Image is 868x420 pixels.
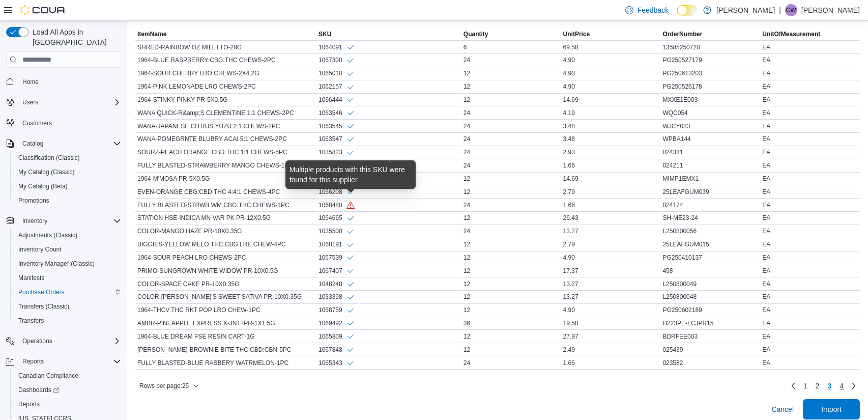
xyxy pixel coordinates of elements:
div: 1065809 [319,332,355,341]
button: SKU [316,28,461,40]
div: 12 [461,212,561,224]
span: 3 [827,381,831,391]
span: Transfers (Classic) [14,300,121,313]
div: MXXE1E003 [660,94,760,106]
a: Previous page [787,380,799,392]
div: 1.66 [561,357,661,369]
input: Dark Mode [677,5,698,16]
div: 1964-SOUR CHERRY LRO CHEWS-2X4.2G [135,67,316,79]
a: Dashboards [14,384,63,396]
div: STATION HSE-INDICA MN VAR PK PR-12X0.5G [135,212,316,224]
button: UnitOfMeasurement [760,28,860,40]
div: PG250526178 [660,80,760,93]
div: 2.49 [561,344,661,356]
span: UnitOfMeasurement [762,30,820,38]
div: MIMP1EMX1 [660,173,760,185]
div: COLOR-[PERSON_NAME]'S SWEET SATIVA PR-10X0.35G [135,291,316,303]
span: My Catalog (Classic) [18,168,75,176]
button: Import [803,399,860,419]
p: [PERSON_NAME] [801,4,860,16]
div: AMBR-PINEAPPLE EXPRESS X-JNT IPR-1X1.5G [135,317,316,329]
span: SKU [319,30,331,38]
div: EA [760,146,860,158]
div: Carmen Woytas [785,4,797,16]
div: 13585250720 [660,41,760,53]
div: 023582 [660,357,760,369]
div: SH-ME23-24 [660,212,760,224]
button: Transfers [10,314,125,328]
span: Catalog [18,137,121,150]
div: 2.79 [561,186,661,198]
svg: Info [346,83,355,91]
span: Transfers (Classic) [18,302,69,311]
div: 1964-BLUE RASPBERRY CBG:THC CHEWS-2PC [135,54,316,66]
svg: Info [346,293,355,301]
a: Home [18,76,43,88]
div: 25LEAFGUM015 [660,238,760,250]
div: 12 [461,173,561,185]
span: Adjustments (Classic) [14,229,121,241]
div: EA [760,159,860,172]
div: 1068480 [319,201,355,209]
svg: Info [346,254,355,262]
button: Catalog [2,136,125,151]
span: Promotions [14,194,121,207]
span: Reports [18,400,40,408]
div: 13.27 [561,225,661,237]
svg: Info [346,70,355,78]
div: 13.27 [561,291,661,303]
span: Reports [22,357,44,366]
span: Reports [14,398,121,410]
svg: Info [346,241,355,249]
div: 1067300 [319,56,355,65]
div: 12 [461,304,561,316]
button: Promotions [10,193,125,208]
div: 3.48 [561,133,661,145]
span: Reports [18,355,121,368]
div: 12 [461,67,561,79]
div: 1065010 [319,69,355,78]
span: Transfers [18,317,44,325]
div: BIGGIES-YELLOW MELO THC:CBG LRE CHEW-4PC [135,238,316,250]
div: 12 [461,265,561,277]
span: ItemName [137,30,166,38]
span: Purchase Orders [14,286,121,298]
div: 1067407 [319,266,355,275]
svg: Info [346,319,355,327]
div: EA [760,186,860,198]
div: L250800048 [660,291,760,303]
span: Classification (Classic) [14,152,121,164]
span: Load All Apps in [GEOGRAPHIC_DATA] [28,27,121,47]
span: CW [786,4,796,16]
div: 1068759 [319,306,355,315]
svg: Info [346,280,355,288]
span: Transfers [14,315,121,327]
span: My Catalog (Classic) [14,166,121,178]
span: Inventory Count [14,243,121,256]
div: WANA-JAPANESE CITRUS YUZU 2:1 CHEWS-2PC [135,120,316,132]
div: 1035823 [319,148,355,157]
div: EA [760,225,860,237]
span: Inventory [22,217,47,225]
div: FULLY BLASTED-STRWB WM CBG:THC CHEWS-1PC [135,199,316,211]
div: 1033398 [319,293,355,301]
div: PG250410137 [660,251,760,264]
span: Operations [18,335,121,347]
a: Page 1 of 4 [799,378,812,394]
div: 1.66 [561,159,661,172]
div: 24 [461,199,561,211]
div: 1964-PINK LEMONADE LRO CHEWS-2PC [135,80,316,93]
span: Dark Mode [677,16,677,16]
div: PG250602189 [660,304,760,316]
div: COLOR-SPACE CAKE PR-10X0.35G [135,278,316,290]
div: 4.90 [561,80,661,93]
p: [PERSON_NAME] [716,4,775,16]
button: Inventory Manager (Classic) [10,257,125,271]
button: Purchase Orders [10,285,125,299]
a: Transfers (Classic) [14,300,73,313]
div: 1.66 [561,199,661,211]
div: EA [760,265,860,277]
span: Manifests [18,274,44,282]
span: Inventory Count [18,245,62,254]
span: Dashboards [14,384,121,396]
